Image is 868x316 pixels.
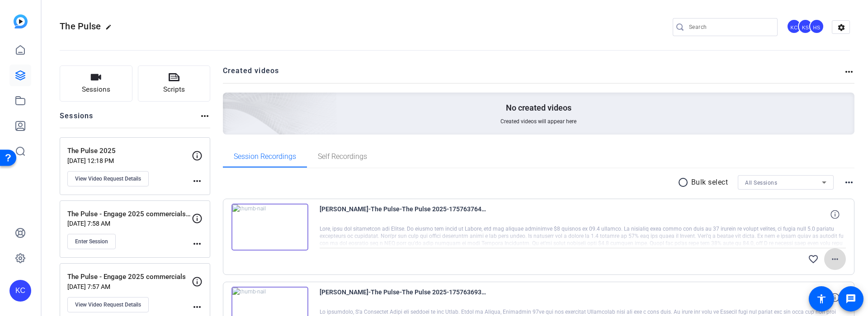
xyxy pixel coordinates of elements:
span: The Pulse [60,21,101,32]
mat-icon: more_horiz [192,302,203,312]
span: Sessions [82,84,110,95]
span: [PERSON_NAME]-The Pulse-The Pulse 2025-1757637649453-screen [320,204,487,225]
mat-icon: more_horiz [830,254,840,265]
button: Scripts [138,65,211,102]
img: thumb-nail [231,204,308,251]
h2: Sessions [60,111,94,128]
p: [DATE] 12:18 PM [67,157,192,164]
div: KC [787,19,802,34]
span: Session Recordings [234,153,296,160]
button: Sessions [60,65,132,102]
p: No created videos [506,102,571,113]
mat-icon: more_horiz [199,111,210,121]
p: Bulk select [691,177,728,188]
span: All Sessions [745,180,777,186]
span: Self Recordings [318,153,367,160]
mat-icon: favorite_border [808,254,819,265]
img: blue-gradient.svg [14,14,28,28]
button: View Video Request Details [67,297,149,312]
mat-icon: accessibility [816,293,827,304]
ngx-avatar: Heather Soltren Cardona [809,19,825,35]
mat-icon: more_horiz [192,238,203,249]
span: Scripts [163,84,185,95]
p: [DATE] 7:57 AM [67,283,192,290]
div: HS [809,19,824,34]
ngx-avatar: Katy Sturich [798,19,814,35]
p: The Pulse - Engage 2025 commercials capture [67,209,192,219]
ngx-avatar: Kalie Clark [787,19,802,35]
p: The Pulse 2025 [67,146,192,156]
p: [DATE] 7:58 AM [67,220,192,227]
mat-icon: more_horiz [844,66,854,77]
button: Enter Session [67,234,116,249]
span: Enter Session [75,238,108,245]
p: The Pulse - Engage 2025 commercials [67,272,192,282]
mat-icon: settings [832,21,850,34]
mat-icon: more_horiz [844,177,854,188]
img: Creted videos background [122,3,337,199]
mat-icon: message [845,293,856,304]
mat-icon: more_horiz [192,176,203,186]
button: View Video Request Details [67,171,149,186]
span: [PERSON_NAME]-The Pulse-The Pulse 2025-1757636938549-webcam [320,287,487,308]
mat-icon: edit [105,24,116,35]
div: KS [798,19,813,34]
span: View Video Request Details [75,175,141,182]
h2: Created videos [223,65,844,83]
div: KC [9,280,31,302]
span: Created videos will appear here [500,118,576,125]
mat-icon: radio_button_unchecked [678,177,691,188]
input: Search [689,22,770,33]
span: View Video Request Details [75,301,141,308]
